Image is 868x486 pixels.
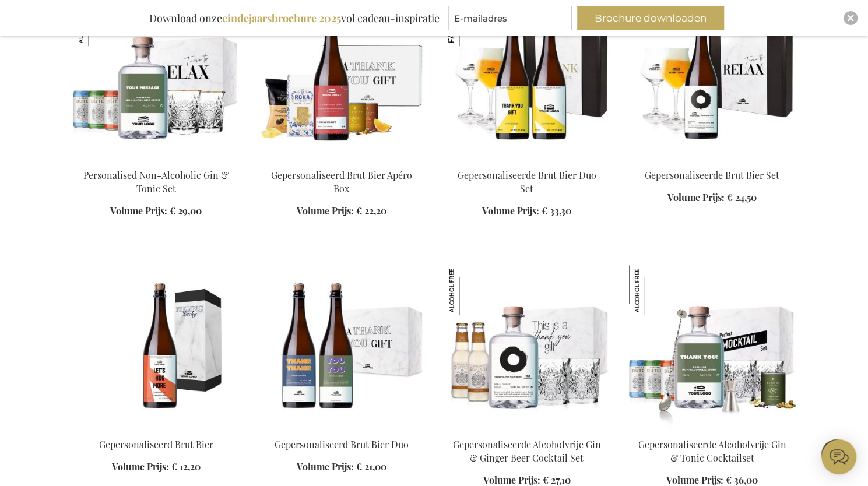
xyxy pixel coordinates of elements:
a: Gepersonaliseerde Alcoholvrije Gin & Tonic Cocktailset [638,438,786,464]
span: € 24,50 [727,191,757,203]
a: Gepersonaliseerde Brut Bier Set [645,169,779,181]
form: marketing offers and promotions [448,6,575,34]
img: Close [847,15,854,22]
span: € 12,20 [171,460,201,473]
a: Personalised Non-Alcoholic Gin & Tonic Set Personalised Non-Alcoholic Gin & Tonic Set [73,154,240,165]
span: € 33,30 [542,205,571,217]
a: Volume Prijs: € 12,20 [112,460,201,474]
a: Personalised Champagne Beer [73,424,240,435]
a: Gepersonaliseerd Brut Bier [99,438,213,450]
span: Volume Prijs: [297,460,354,473]
img: Gepersonaliseerde Alcoholvrije Gin & Tonic Cocktailset [629,265,679,315]
b: eindejaarsbrochure 2025 [222,11,341,25]
span: Volume Prijs: [112,460,169,473]
span: € 21,00 [356,460,386,473]
a: Volume Prijs: € 21,00 [297,460,386,474]
span: € 36,00 [726,474,758,486]
span: Volume Prijs: [667,191,725,203]
div: Download onze vol cadeau-inspiratie [144,6,445,30]
span: € 22,20 [356,205,386,217]
a: Personalised Champagne Beer Apero Box [258,154,425,165]
a: Volume Prijs: € 22,20 [297,205,386,218]
a: Personalised Champagne Beer Gepersonaliseerde Brut Bier Duo Set [444,154,610,165]
a: Gepersonaliseerde Brut Bier Duo Set [458,169,596,195]
img: Personalised Non-Alcoholic Gin [629,265,796,428]
a: Personalised Non-Alcoholic Gin & Tonic Set [83,169,229,195]
a: Volume Prijs: € 33,30 [482,205,571,218]
a: Gepersonaliseerde Alcoholvrije Gin & Ginger Beer Cocktail Set [453,438,601,464]
a: Gepersonaliseerd Brut Bier Duo [275,438,409,450]
img: Personalised Non-alcoholc Gin & Ginger Beer Set [444,265,610,428]
iframe: belco-activator-frame [821,439,856,474]
div: Close [844,11,858,25]
a: Gepersonaliseerd Brut Bier Apéro Box [271,169,412,195]
a: Personalised Champagne Beer [629,154,796,165]
span: Volume Prijs: [482,205,539,217]
img: Personalised Champagne Beer [73,265,240,428]
a: Volume Prijs: € 29,00 [110,205,202,218]
span: € 29,00 [170,205,202,217]
input: E-mailadres [448,6,571,30]
a: Personalised Non-alcoholc Gin & Ginger Beer Set Gepersonaliseerde Alcoholvrije Gin & Ginger Beer ... [444,424,610,435]
a: Personalised Champagne Beer [258,424,425,435]
button: Brochure downloaden [577,6,724,30]
span: Volume Prijs: [666,474,723,486]
span: € 27,10 [543,474,571,486]
img: Gepersonaliseerde Alcoholvrije Gin & Ginger Beer Cocktail Set [444,265,494,315]
span: Volume Prijs: [110,205,167,217]
a: Volume Prijs: € 24,50 [667,191,757,205]
span: Volume Prijs: [297,205,354,217]
a: Personalised Non-Alcoholic Gin Gepersonaliseerde Alcoholvrije Gin & Tonic Cocktailset [629,424,796,435]
img: Personalised Champagne Beer [258,265,425,428]
span: Volume Prijs: [483,474,540,486]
